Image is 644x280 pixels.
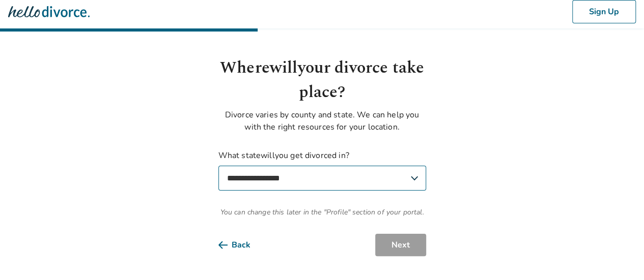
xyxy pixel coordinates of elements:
button: Back [218,234,267,256]
img: Hello Divorce Logo [8,2,90,22]
label: What state will you get divorced in? [218,149,426,191]
iframe: Chat Widget [593,231,644,280]
select: What statewillyou get divorced in? [218,166,426,191]
button: Next [375,234,426,256]
p: Divorce varies by county and state. We can help you with the right resources for your location. [218,109,426,133]
h1: Where will your divorce take place? [218,56,426,105]
span: You can change this later in the "Profile" section of your portal. [218,207,426,217]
